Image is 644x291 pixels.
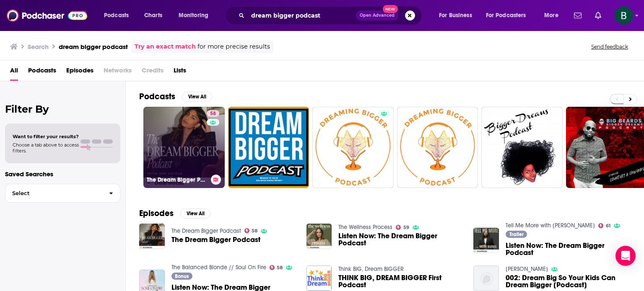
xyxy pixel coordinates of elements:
span: Credits [142,64,164,81]
a: 58The Dream Bigger Podcast [143,107,225,188]
img: Listen Now: The Dream Bigger Podcast [473,228,499,253]
input: Search podcasts, credits, & more... [248,9,356,22]
a: 002: Dream Big So Your Kids Can Dream Bigger [Podcast] [506,274,631,288]
button: open menu [433,9,483,22]
a: The Dream Bigger Podcast [171,236,260,243]
img: The Dream Bigger Podcast [139,224,165,249]
img: THINK BIG, DREAM BIGGER First Podcast [306,265,332,291]
a: Show notifications dropdown [592,8,605,23]
img: 002: Dream Big So Your Kids Can Dream Bigger [Podcast] [473,265,499,291]
span: Charts [144,10,162,21]
a: The Dream Bigger Podcast [171,227,241,234]
span: Bonus [175,274,189,279]
span: Logged in as betsy46033 [615,6,633,25]
img: Listen Now: The Dream Bigger Podcast [306,224,332,249]
a: EpisodesView All [139,208,210,219]
a: PodcastsView All [139,91,212,102]
span: Monitoring [179,10,208,21]
span: 58 [277,266,283,270]
button: Show profile menu [615,6,633,25]
span: 61 [606,224,610,228]
span: New [383,5,398,13]
button: open menu [173,9,219,22]
a: 59 [396,225,409,230]
a: 58 [207,110,219,117]
a: Episodes [66,64,93,81]
a: THINK BIG, DREAM BIGGER First Podcast [338,274,463,288]
a: Think BIG, Dream BIGGER [338,265,404,273]
span: 59 [403,226,409,229]
a: 61 [598,223,610,228]
button: Open AdvancedNew [356,10,398,21]
span: Trailer [509,232,524,237]
a: Show notifications dropdown [571,8,585,23]
span: Podcasts [104,10,129,21]
span: 58 [252,229,257,233]
button: View All [180,209,210,219]
span: Choose a tab above to access filters. [13,142,79,154]
a: Listen Now: The Dream Bigger Podcast [338,232,463,247]
button: Select [5,184,120,203]
span: Networks [104,64,132,81]
button: View All [182,92,212,102]
h2: Podcasts [139,91,175,102]
a: Lists [174,64,186,81]
a: Charts [139,9,167,22]
div: Search podcasts, credits, & more... [233,6,430,25]
button: open menu [538,9,569,22]
button: open menu [98,9,140,22]
a: KC Procter [506,265,548,273]
h3: Search [28,43,49,51]
button: Send feedback [589,43,631,50]
h3: dream bigger podcast [59,43,128,51]
a: 58 [244,228,258,233]
a: Tell Me More with Nicole Walters [506,222,595,229]
img: User Profile [615,6,633,25]
h2: Episodes [139,208,174,219]
button: open menu [480,9,538,22]
h2: Filter By [5,103,120,115]
a: The Balanced Blonde // Soul On Fire [171,264,266,271]
div: Open Intercom Messenger [615,246,636,266]
span: For Business [439,10,472,21]
span: 58 [210,110,216,118]
a: Listen Now: The Dream Bigger Podcast [506,242,631,256]
span: for more precise results [197,42,270,52]
span: Open Advanced [360,13,395,18]
a: All [10,64,18,81]
p: Saved Searches [5,170,120,178]
a: The Wellness Process [338,224,392,231]
img: Podchaser - Follow, Share and Rate Podcasts [7,8,87,23]
span: Want to filter your results? [13,134,79,139]
span: For Podcasters [486,10,526,21]
h3: The Dream Bigger Podcast [147,176,208,183]
span: Select [5,191,102,196]
a: Try an exact match [135,42,196,52]
span: More [544,10,558,21]
a: 58 [270,265,283,270]
a: Podcasts [28,64,56,81]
